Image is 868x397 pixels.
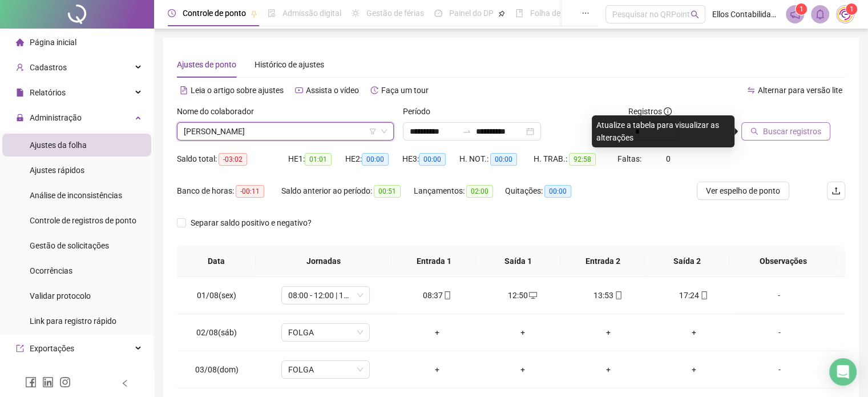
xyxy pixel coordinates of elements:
[30,291,91,300] span: Validar protocolo
[197,291,236,300] span: 01/08(sex)
[177,153,288,166] div: Saldo total:
[534,153,617,166] div: H. TRAB.:
[617,154,643,163] span: Faltas:
[466,185,493,198] span: 02:00
[763,125,821,138] span: Buscar registros
[30,316,116,326] span: Link para registro rápido
[747,86,755,94] span: swap
[183,9,246,18] span: Controle de ponto
[403,289,471,302] div: 08:37
[370,86,378,94] span: history
[30,38,76,47] span: Página inicial
[645,246,729,277] th: Saída 2
[613,291,623,299] span: mobile
[729,246,837,277] th: Observações
[544,185,571,198] span: 00:00
[362,153,389,166] span: 00:00
[750,127,758,135] span: search
[712,8,779,21] span: Ellos Contabilidade Consultiva
[305,153,332,166] span: 01:01
[442,291,451,299] span: mobile
[168,9,176,17] span: clock-circle
[345,153,402,166] div: HE 2:
[815,9,825,19] span: bell
[745,363,813,376] div: -
[434,9,442,17] span: dashboard
[505,185,588,198] div: Quitações:
[575,289,642,302] div: 13:53
[288,153,345,166] div: HE 1:
[374,185,401,198] span: 00:51
[489,289,556,302] div: 12:50
[177,105,261,118] label: Nome do colaborador
[30,266,72,275] span: Ocorrências
[476,246,560,277] th: Saída 1
[180,86,188,94] span: file-text
[459,153,534,166] div: H. NOT.:
[414,185,505,198] div: Lançamentos:
[219,153,247,166] span: -03:02
[236,185,264,198] span: -00:11
[195,365,239,374] span: 03/08(dom)
[186,216,316,229] span: Separar saldo positivo e negativo?
[850,5,854,13] span: 1
[403,105,438,118] label: Período
[592,115,734,147] div: Atualize a tabela para visualizar as alterações
[664,107,672,115] span: info-circle
[462,127,471,136] span: swap-right
[30,191,122,200] span: Análise de inconsistências
[846,3,857,15] sup: Atualize o seu contato no menu Meus Dados
[381,128,387,135] span: down
[381,86,429,95] span: Faça um tour
[800,5,804,13] span: 1
[402,153,459,166] div: HE 3:
[196,328,237,337] span: 02/08(sáb)
[352,9,360,17] span: sun
[449,9,494,18] span: Painel do DP
[831,186,841,195] span: upload
[758,86,842,95] span: Alternar para versão lite
[660,326,728,339] div: +
[582,9,590,17] span: ellipsis
[706,185,780,197] span: Ver espelho de ponto
[575,363,642,376] div: +
[30,369,72,378] span: Integrações
[30,113,82,122] span: Administração
[184,123,387,140] span: ALANNA SOARES GOMES
[191,86,284,95] span: Leia o artigo sobre ajustes
[42,376,54,388] span: linkedin
[177,60,236,69] span: Ajustes de ponto
[369,128,376,135] span: filter
[837,6,854,23] img: 80208
[691,10,699,19] span: search
[30,166,84,175] span: Ajustes rápidos
[790,9,800,19] span: notification
[306,86,359,95] span: Assista o vídeo
[741,122,830,141] button: Buscar registros
[569,153,596,166] span: 92:58
[251,10,257,17] span: pushpin
[288,287,363,304] span: 08:00 - 12:00 | 13:00 - 17:00
[25,376,37,388] span: facebook
[660,289,728,302] div: 17:24
[288,324,363,341] span: FOLGA
[745,326,813,339] div: -
[489,326,556,339] div: +
[256,246,391,277] th: Jornadas
[282,9,341,18] span: Admissão digital
[59,376,71,388] span: instagram
[177,185,281,198] div: Banco de horas:
[666,154,671,163] span: 0
[403,326,471,339] div: +
[30,88,66,97] span: Relatórios
[498,10,505,17] span: pushpin
[268,9,276,17] span: file-done
[490,153,517,166] span: 00:00
[515,9,523,17] span: book
[16,114,24,122] span: lock
[575,326,642,339] div: +
[366,9,424,18] span: Gestão de férias
[177,246,256,277] th: Data
[829,358,857,386] div: Open Intercom Messenger
[462,127,471,136] span: to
